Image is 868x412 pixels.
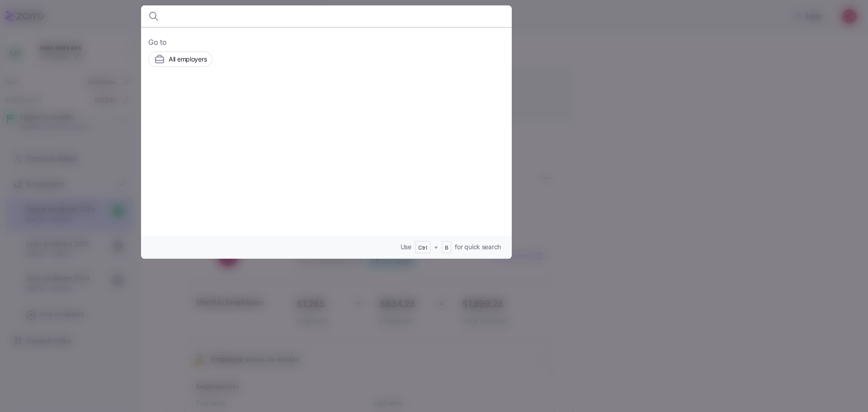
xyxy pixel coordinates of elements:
[401,242,411,251] span: Use
[148,52,212,67] button: All employers
[169,55,207,64] span: All employers
[455,242,501,251] span: for quick search
[418,244,427,252] span: Ctrl
[434,242,438,251] span: +
[148,37,505,48] span: Go to
[445,244,448,252] span: B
